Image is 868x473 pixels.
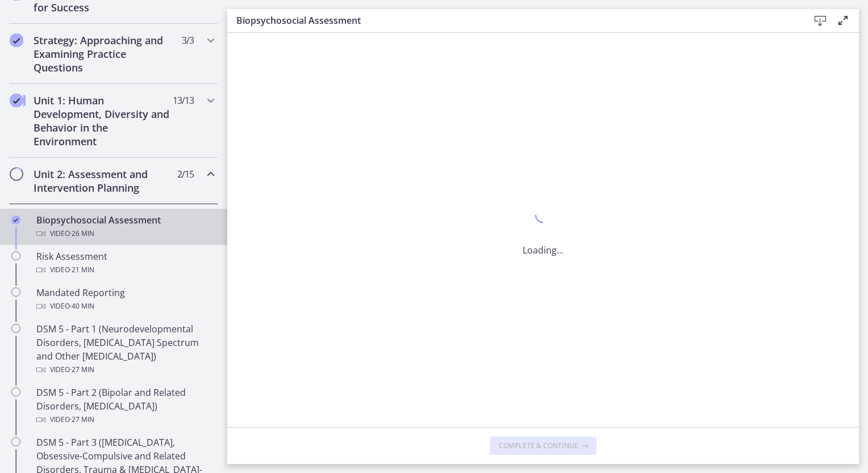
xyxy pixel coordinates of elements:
span: Complete & continue [499,441,578,450]
div: Video [36,227,214,240]
h2: Unit 1: Human Development, Diversity and Behavior in the Environment [34,94,172,148]
i: Completed [10,94,23,107]
div: Risk Assessment [36,250,214,277]
div: Video [36,413,214,426]
div: 1 [523,204,564,230]
span: · 27 min [70,413,94,426]
span: · 27 min [70,363,94,377]
div: DSM 5 - Part 2 (Bipolar and Related Disorders, [MEDICAL_DATA]) [36,386,214,426]
div: DSM 5 - Part 1 (Neurodevelopmental Disorders, [MEDICAL_DATA] Spectrum and Other [MEDICAL_DATA]) [36,322,214,377]
div: Mandated Reporting [36,286,214,313]
span: · 21 min [70,263,94,277]
div: Video [36,363,214,377]
i: Completed [11,216,20,225]
p: Loading... [523,243,564,257]
div: Video [36,263,214,277]
h2: Strategy: Approaching and Examining Practice Questions [34,33,172,74]
button: Complete & continue [490,437,596,455]
i: Completed [10,33,23,47]
h3: Biopsychosocial Assessment [236,14,791,27]
div: Biopsychosocial Assessment [36,213,214,240]
span: · 40 min [70,299,94,313]
span: · 26 min [70,227,94,240]
span: 3 / 3 [182,33,194,47]
span: 13 / 13 [173,94,194,107]
div: Video [36,299,214,313]
span: 2 / 15 [177,167,194,181]
h2: Unit 2: Assessment and Intervention Planning [34,167,172,195]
